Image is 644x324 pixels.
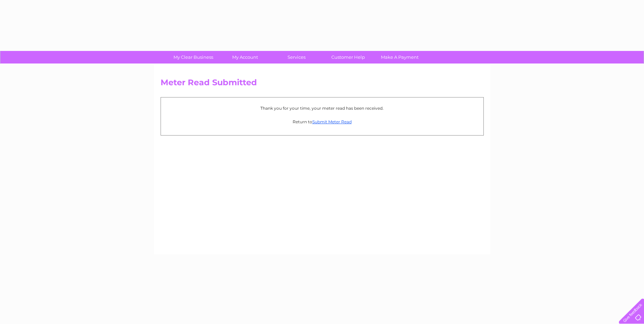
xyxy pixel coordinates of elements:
[312,119,352,124] a: Submit Meter Read
[217,51,273,64] a: My Account
[269,51,325,64] a: Services
[165,51,221,64] a: My Clear Business
[372,51,428,64] a: Make A Payment
[164,105,480,111] p: Thank you for your time, your meter read has been received.
[320,51,376,64] a: Customer Help
[161,78,484,91] h2: Meter Read Submitted
[164,119,480,125] p: Return to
